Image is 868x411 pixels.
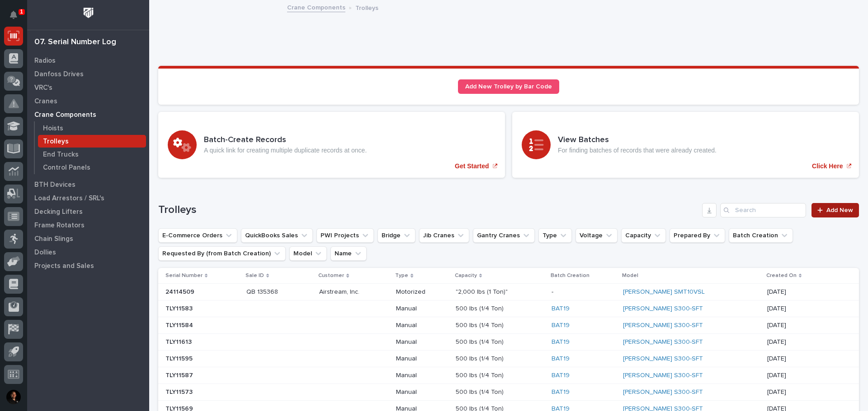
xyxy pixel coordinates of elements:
[767,388,826,396] p: [DATE]
[318,271,344,281] p: Customer
[80,5,97,21] img: Workspace Logo
[766,271,797,281] p: Created On
[558,147,717,154] p: For finding batches of records that were already created.
[27,81,149,94] a: VRC's
[27,54,149,67] a: Radios
[396,305,448,313] p: Manual
[623,322,703,329] a: [PERSON_NAME] S300-SFT
[355,2,378,12] p: Trolleys
[811,203,859,217] a: Add New
[456,320,505,329] p: 500 lbs (1/4 Ton)
[396,372,448,379] p: Manual
[27,245,149,259] a: Dollies
[245,271,264,281] p: Sale ID
[34,37,116,47] div: 07. Serial Number Log
[34,222,85,230] p: Frame Rotators
[165,286,196,296] p: 24114509
[158,228,237,243] button: E-Commerce Orders
[576,228,618,243] button: Voltage
[27,94,149,108] a: Cranes
[316,228,374,243] button: PWI Projects
[396,338,448,346] p: Manual
[34,57,56,65] p: Radios
[456,337,505,346] p: 500 lbs (1/4 Ton)
[767,372,826,379] p: [DATE]
[34,249,56,257] p: Dollies
[552,372,570,379] a: BAT19
[552,338,570,346] a: BAT19
[35,122,149,134] a: Hoists
[27,218,149,232] a: Frame Rotators
[396,288,448,296] p: Motorized
[27,259,149,272] a: Projects and Sales
[165,271,203,281] p: Serial Number
[456,353,505,363] p: 500 lbs (1/4 Ton)
[27,191,149,205] a: Load Arrestors / SRL's
[158,384,859,401] tr: TLY11573TLY11573 Manual500 lbs (1/4 Ton)500 lbs (1/4 Ton) BAT19 [PERSON_NAME] S300-SFT [DATE]
[165,320,195,329] p: TLY11584
[35,161,149,174] a: Control Panels
[330,246,367,261] button: Name
[27,108,149,121] a: Crane Components
[729,228,793,243] button: Batch Creation
[158,300,859,317] tr: TLY11583TLY11583 Manual500 lbs (1/4 Ton)500 lbs (1/4 Ton) BAT19 [PERSON_NAME] S300-SFT [DATE]
[158,367,859,384] tr: TLY11587TLY11587 Manual500 lbs (1/4 Ton)500 lbs (1/4 Ton) BAT19 [PERSON_NAME] S300-SFT [DATE]
[165,303,194,313] p: TLY11583
[34,262,94,270] p: Projects and Sales
[34,181,75,189] p: BTH Devices
[27,178,149,191] a: BTH Devices
[826,207,853,213] span: Add New
[289,246,327,261] button: Model
[552,322,570,329] a: BAT19
[396,388,448,396] p: Manual
[165,387,194,396] p: TLY11573
[767,305,826,313] p: [DATE]
[165,370,195,379] p: TLY11587
[552,388,570,396] a: BAT19
[552,355,570,363] a: BAT19
[158,317,859,334] tr: TLY11584TLY11584 Manual500 lbs (1/4 Ton)500 lbs (1/4 Ton) BAT19 [PERSON_NAME] S300-SFT [DATE]
[43,125,63,133] p: Hoists
[396,322,448,329] p: Manual
[473,228,535,243] button: Gantry Cranes
[767,288,826,296] p: [DATE]
[165,337,193,346] p: TLY11613
[34,84,52,92] p: VRC's
[27,205,149,218] a: Decking Lifters
[767,338,826,346] p: [DATE]
[241,228,313,243] button: QuickBooks Sales
[558,135,717,145] h3: View Batches
[158,246,286,261] button: Requested By (from Batch Creation)
[20,9,23,15] p: 1
[623,388,703,396] a: [PERSON_NAME] S300-SFT
[34,194,104,203] p: Load Arrestors / SRL's
[551,271,590,281] p: Batch Creation
[456,303,505,313] p: 500 lbs (1/4 Ton)
[27,232,149,245] a: Chain Slings
[456,370,505,379] p: 500 lbs (1/4 Ton)
[552,288,616,296] p: -
[11,11,23,25] div: Notifications1
[623,338,703,346] a: [PERSON_NAME] S300-SFT
[538,228,572,243] button: Type
[623,288,705,296] a: [PERSON_NAME] SMT10VSL
[377,228,415,243] button: Bridge
[204,147,367,154] p: A quick link for creating multiple duplicate records at once.
[35,148,149,161] a: End Trucks
[158,284,859,300] tr: 2411450924114509 QB 135368QB 135368 Airstream, Inc.Airstream, Inc. Motorized"2,000 lbs (1 Ton)""2...
[43,151,79,159] p: End Trucks
[670,228,725,243] button: Prepared By
[767,355,826,363] p: [DATE]
[396,355,448,363] p: Manual
[456,286,509,296] p: "2,000 lbs (1 Ton)"
[512,112,859,178] a: Click Here
[319,286,361,296] p: Airstream, Inc.
[43,164,90,172] p: Control Panels
[812,162,843,170] p: Click Here
[455,162,489,170] p: Get Started
[720,203,806,217] input: Search
[623,305,703,313] a: [PERSON_NAME] S300-SFT
[767,322,826,329] p: [DATE]
[158,351,859,367] tr: TLY11595TLY11595 Manual500 lbs (1/4 Ton)500 lbs (1/4 Ton) BAT19 [PERSON_NAME] S300-SFT [DATE]
[623,355,703,363] a: [PERSON_NAME] S300-SFT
